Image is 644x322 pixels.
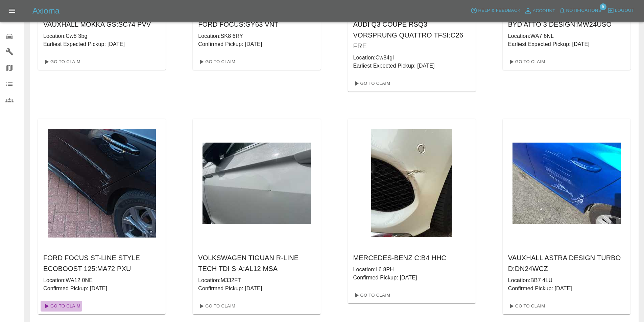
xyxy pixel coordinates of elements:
[195,301,237,312] a: Go To Claim
[198,40,315,48] p: Confirmed Pickup: [DATE]
[43,40,160,48] p: Earliest Expected Pickup: [DATE]
[557,5,603,16] button: Notifications
[198,252,315,274] h6: VOLKSWAGEN TIGUAN R-LINE TECH TDI S-A : AL12 MSA
[353,252,470,263] h6: MERCEDES-BENZ C : B4 HHC
[32,5,59,16] h5: Axioma
[478,7,520,15] span: Help & Feedback
[43,252,160,274] h6: FORD FOCUS ST-LINE STYLE ECOBOOST 125 : MA72 PXU
[4,3,20,19] button: Open drawer
[508,276,625,284] p: Location: BB7 4LU
[198,284,315,293] p: Confirmed Pickup: [DATE]
[522,5,557,16] a: Account
[566,7,601,15] span: Notifications
[41,301,82,312] a: Go To Claim
[469,5,522,16] button: Help & Feedback
[353,62,470,70] p: Earliest Expected Pickup: [DATE]
[508,32,625,40] p: Location: WA7 6NL
[615,7,634,15] span: Logout
[600,3,606,10] span: 5
[508,252,625,274] h6: VAUXHALL ASTRA DESIGN TURBO D : DN24WCZ
[508,19,625,30] h6: BYD ATTO 3 DESIGN : MW24USO
[43,276,160,284] p: Location: WA12 0NE
[533,7,555,15] span: Account
[351,290,392,301] a: Go To Claim
[353,274,470,282] p: Confirmed Pickup: [DATE]
[351,78,392,89] a: Go To Claim
[505,56,547,67] a: Go To Claim
[43,19,160,30] h6: VAUXHALL MOKKA GS : SC74 PVV
[508,284,625,293] p: Confirmed Pickup: [DATE]
[198,19,315,30] h6: FORD FOCUS : GY63 VNT
[606,5,636,16] button: Logout
[195,56,237,67] a: Go To Claim
[353,266,470,274] p: Location: L6 8PH
[508,40,625,48] p: Earliest Expected Pickup: [DATE]
[353,19,470,51] h6: AUDI Q3 COUPE RSQ3 VORSPRUNG QUATTRO TFSI : C26 FRE
[198,32,315,40] p: Location: SK8 6RY
[43,32,160,40] p: Location: Cw8 3bg
[43,284,160,293] p: Confirmed Pickup: [DATE]
[41,56,82,67] a: Go To Claim
[505,301,547,312] a: Go To Claim
[353,54,470,62] p: Location: Cw84gl
[198,276,315,284] p: Location: M332FT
